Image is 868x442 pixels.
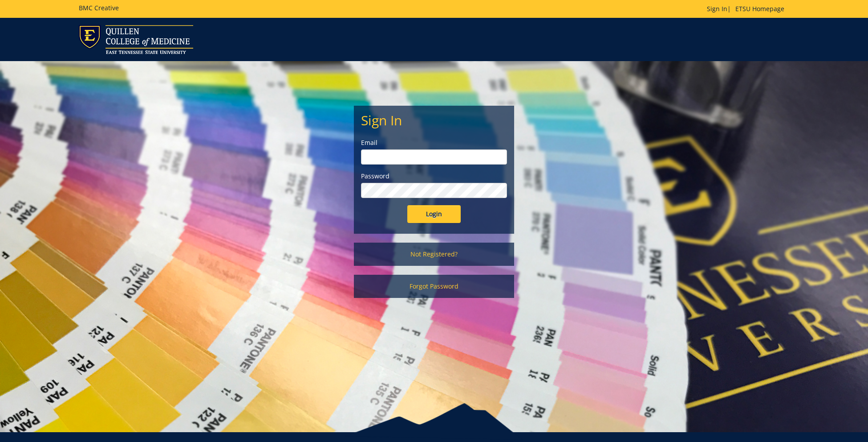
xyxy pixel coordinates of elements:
[79,4,119,11] h5: BMC Creative
[361,172,507,181] label: Password
[707,4,727,13] a: Sign In
[354,275,514,298] a: Forgot Password
[361,113,507,128] h2: Sign In
[407,205,461,223] input: Login
[361,138,507,147] label: Email
[731,4,789,13] a: ETSU Homepage
[79,25,193,54] img: ETSU logo
[354,243,514,266] a: Not Registered?
[707,4,789,13] p: |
